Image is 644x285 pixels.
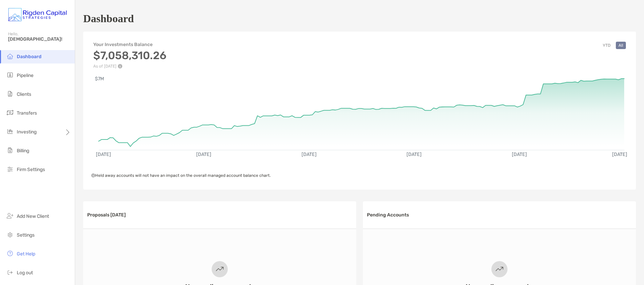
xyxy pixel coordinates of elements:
text: [DATE] [407,152,422,157]
h3: Proposals [DATE] [87,212,126,218]
img: settings icon [6,231,14,239]
span: Firm Settings [17,167,45,172]
img: Performance Info [118,64,122,69]
span: [DEMOGRAPHIC_DATA]! [8,36,71,42]
img: clients icon [6,90,14,98]
img: billing icon [6,146,14,154]
img: pipeline icon [6,71,14,79]
img: logout icon [6,268,14,276]
span: Dashboard [17,54,42,59]
img: get-help icon [6,249,14,257]
img: investing icon [6,127,14,135]
span: Held away accounts will not have an impact on the overall managed account balance chart. [91,173,271,178]
text: [DATE] [612,152,627,157]
span: Pipeline [17,73,34,78]
h3: Pending Accounts [367,212,409,218]
h4: Your Investments Balance [93,42,166,47]
text: [DATE] [96,152,111,157]
h1: Dashboard [83,12,134,25]
span: Billing [17,148,29,154]
p: As of [DATE] [93,64,166,69]
span: Transfers [17,110,37,116]
h3: $7,058,310.26 [93,49,166,62]
text: [DATE] [512,152,527,157]
img: transfers icon [6,109,14,117]
span: Investing [17,129,37,135]
text: [DATE] [302,152,317,157]
span: Clients [17,91,31,97]
img: add_new_client icon [6,212,14,220]
text: [DATE] [196,152,211,157]
span: Log out [17,270,33,276]
span: Settings [17,232,35,238]
text: $7M [95,76,104,82]
span: Get Help [17,251,35,257]
button: All [616,42,626,49]
img: firm-settings icon [6,165,14,173]
button: YTD [600,42,613,49]
img: dashboard icon [6,52,14,60]
span: Add New Client [17,213,49,219]
img: Zoe Logo [8,3,67,27]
